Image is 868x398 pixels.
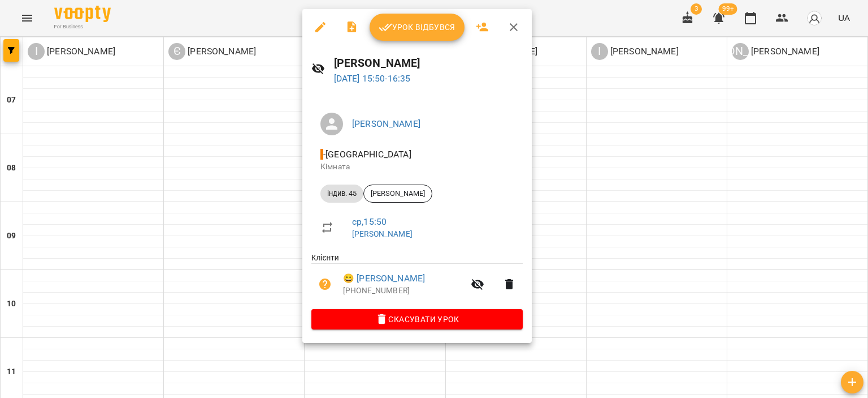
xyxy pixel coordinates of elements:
[352,118,420,129] a: [PERSON_NAME]
[311,309,523,329] button: Скасувати Урок
[364,189,432,199] span: [PERSON_NAME]
[334,54,523,72] h6: [PERSON_NAME]
[334,73,411,84] a: [DATE] 15:50-16:35
[379,20,455,34] span: Урок відбувся
[311,252,523,309] ul: Клієнти
[320,189,363,199] span: індив. 45
[320,149,414,160] span: - [GEOGRAPHIC_DATA]
[320,313,514,326] span: Скасувати Урок
[352,229,413,238] a: [PERSON_NAME]
[320,161,514,173] p: Кімната
[363,185,432,203] div: [PERSON_NAME]
[311,271,338,298] button: Візит ще не сплачено. Додати оплату?
[352,216,387,227] a: ср , 15:50
[343,272,425,285] a: 😀 [PERSON_NAME]
[343,285,464,297] p: [PHONE_NUMBER]
[370,14,465,41] button: Урок відбувся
